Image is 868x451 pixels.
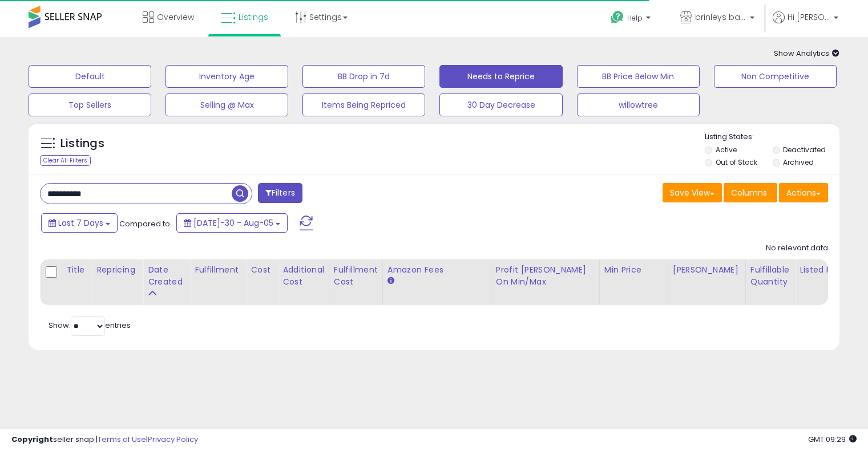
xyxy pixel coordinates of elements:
span: Compared to: [119,218,172,229]
button: Selling @ Max [165,94,288,116]
a: Privacy Policy [148,434,198,445]
label: Active [716,145,737,155]
span: Hi [PERSON_NAME] [788,11,830,23]
div: Fulfillable Quantity [750,264,790,288]
span: [DATE]-30 - Aug-05 [193,217,273,229]
div: Fulfillment [195,264,241,276]
div: No relevant data [766,243,828,254]
button: Needs to Reprice [439,65,562,88]
div: Repricing [96,264,138,276]
h5: Listings [60,136,104,152]
label: Out of Stock [716,157,757,167]
div: Profit [PERSON_NAME] on Min/Max [496,264,595,288]
div: Cost [251,264,273,276]
span: Columns [731,187,767,198]
i: Get Help [610,10,624,25]
button: Non Competitive [714,65,837,88]
label: Archived [783,157,814,167]
div: Min Price [604,264,663,276]
div: Title [66,264,87,276]
button: willowtree [577,94,700,116]
span: Show Analytics [774,48,839,59]
div: Date Created [148,264,185,288]
button: [DATE]-30 - Aug-05 [176,213,288,233]
div: Amazon Fees [387,264,486,276]
button: BB Drop in 7d [302,65,425,88]
button: Items Being Repriced [302,94,425,116]
a: Terms of Use [98,434,146,445]
button: Filters [258,183,302,203]
span: brinleys bargains [695,11,746,23]
a: Hi [PERSON_NAME] [773,11,838,37]
div: Fulfillment Cost [334,264,378,288]
div: Additional Cost [282,264,324,288]
label: Deactivated [783,145,826,155]
span: Last 7 Days [58,217,103,229]
button: 30 Day Decrease [439,94,562,116]
button: Top Sellers [29,94,151,116]
small: Amazon Fees. [387,276,394,286]
a: Help [601,2,662,37]
span: 2025-08-13 09:29 GMT [808,434,857,445]
button: Save View [663,183,722,202]
button: BB Price Below Min [577,65,700,88]
button: Last 7 Days [41,213,118,233]
div: Clear All Filters [40,155,91,166]
div: seller snap | | [11,434,198,445]
span: Show: entries [49,320,131,331]
span: Listings [239,11,268,23]
span: Help [627,13,643,23]
button: Actions [779,183,828,202]
button: Columns [724,183,777,202]
p: Listing States: [705,132,839,143]
span: Overview [157,11,194,23]
div: [PERSON_NAME] [673,264,741,276]
strong: Copyright [11,434,53,445]
button: Default [29,65,151,88]
th: The percentage added to the cost of goods (COGS) that forms the calculator for Min & Max prices. [491,259,599,305]
button: Inventory Age [165,65,288,88]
